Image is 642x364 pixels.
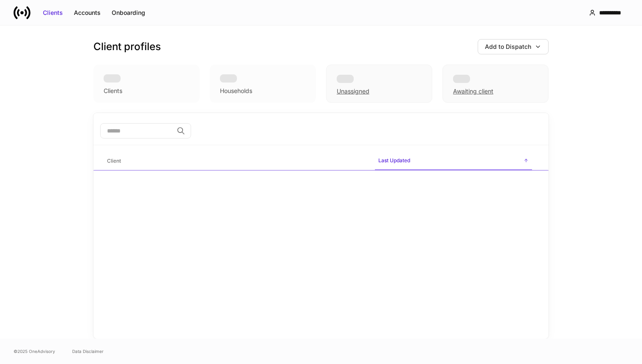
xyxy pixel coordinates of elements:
span: Last Updated [375,152,532,170]
button: Clients [37,6,68,20]
div: Onboarding [112,8,145,17]
button: Onboarding [106,6,151,20]
h3: Client profiles [93,40,161,54]
div: Awaiting client [442,65,549,103]
div: Add to Dispatch [485,42,531,51]
button: Add to Dispatch [478,39,549,54]
a: Data Disclaimer [72,348,104,355]
div: Clients [43,8,63,17]
div: Households [220,87,252,95]
div: Unassigned [337,87,369,96]
h6: Last Updated [378,156,410,164]
div: Awaiting client [453,87,493,96]
h6: Client [107,157,121,165]
span: Client [104,152,368,170]
span: © 2025 OneAdvisory [14,348,55,355]
div: Clients [104,87,122,95]
div: Unassigned [326,65,432,103]
button: Accounts [68,6,106,20]
div: Accounts [74,8,101,17]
